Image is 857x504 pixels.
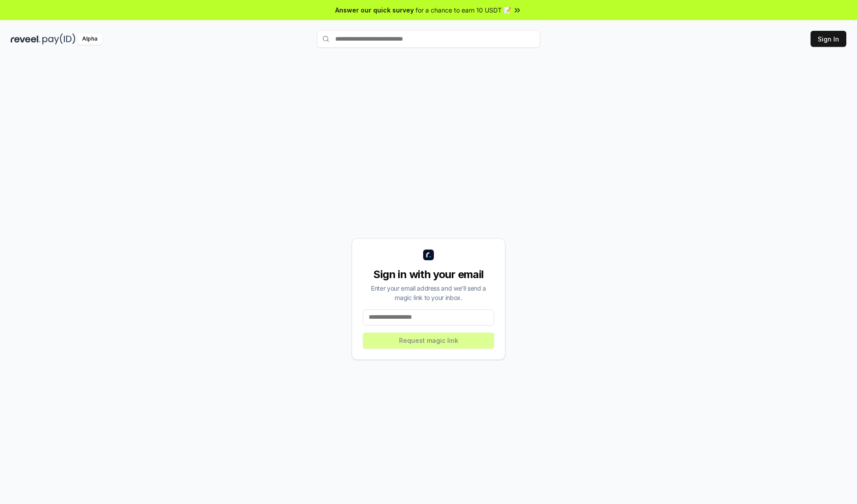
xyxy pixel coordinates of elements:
img: reveel_dark [11,33,41,45]
span: for a chance to earn 10 USDT 📝 [416,5,511,15]
div: Alpha [77,33,102,45]
img: pay_id [42,33,75,45]
div: Sign in with your email [363,267,494,282]
span: Answer our quick survey [335,5,414,15]
img: logo_small [423,250,434,260]
div: Enter your email address and we’ll send a magic link to your inbox. [363,283,494,302]
button: Sign In [811,31,846,47]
